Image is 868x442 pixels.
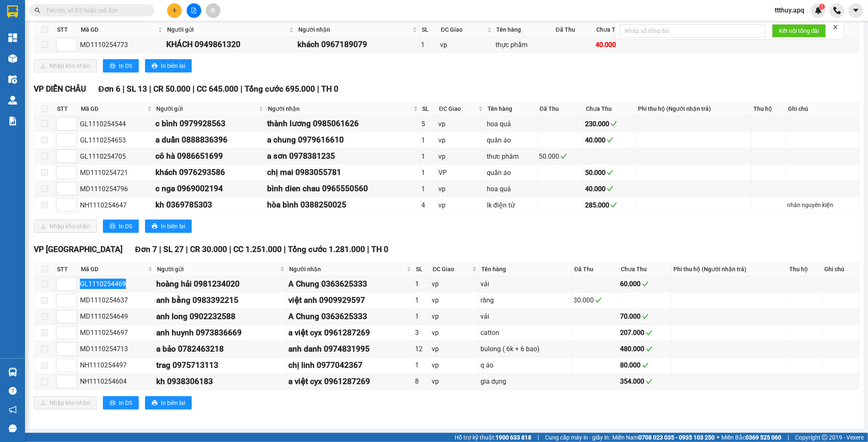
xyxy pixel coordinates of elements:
div: hòa bình 0388250025 [267,199,418,211]
div: anh huynh 0973836669 [156,327,285,339]
span: message [9,425,17,432]
div: chị linh 0977042367 [288,359,412,372]
div: 3 [415,327,429,338]
span: | [123,84,125,94]
div: kh 0369785303 [155,199,264,211]
span: check [607,137,613,143]
div: NH1110254604 [80,376,153,387]
div: quân áo [487,135,536,145]
div: MD1110254796 [80,184,153,194]
span: | [149,84,151,94]
div: MD1110254697 [80,327,153,338]
div: 354.000 [620,376,670,387]
div: GL1110254705 [80,151,153,162]
div: quần áo [487,167,536,178]
th: Ghi chú [823,262,859,276]
span: check [642,362,649,369]
span: In DS [119,222,132,231]
div: 1 [415,295,429,305]
img: warehouse-icon [8,54,17,63]
span: search [35,7,40,13]
div: anh danh 0974831995 [288,343,412,355]
span: 1 [820,4,823,10]
span: Người gửi [157,265,278,274]
td: GL1110254705 [79,148,154,165]
div: 1 [415,279,429,289]
div: A Chung 0363625333 [288,278,412,290]
span: In biên lai [161,398,185,407]
img: logo-vxr [7,5,18,18]
button: caret-down [848,3,863,18]
div: MD1110254773 [80,40,163,50]
span: | [367,245,369,254]
div: a chung 0979616610 [267,134,418,146]
button: file-add [187,3,201,18]
span: check [646,330,653,336]
div: hoàng hải 0981234020 [156,278,285,290]
span: Miền Bắc [721,433,781,442]
span: check [610,202,617,208]
div: cô hà 0986651699 [155,150,264,162]
button: printerIn biên lai [145,396,192,410]
div: vp [432,344,478,354]
div: vp [432,295,478,305]
div: 5 [422,119,435,129]
td: MD1110254713 [79,341,155,357]
input: Tìm tên, số ĐT hoặc mã đơn [46,6,144,15]
span: printer [110,223,115,230]
span: check [642,313,649,320]
span: check [560,153,567,160]
span: VP DIỄN CHÂU [34,84,86,94]
span: check [610,120,617,127]
th: SL [420,23,439,37]
div: a bảo 0782463218 [156,343,285,355]
th: Tên hàng [494,23,554,37]
td: GL1110254469 [79,276,155,292]
div: NH1110254647 [80,200,153,210]
span: Mã GD [81,104,145,113]
div: 40.000 [585,135,634,145]
div: q áo [480,360,570,370]
th: Đã Thu [554,23,594,37]
span: SL 13 [127,84,147,94]
span: Người nhận [289,265,405,274]
span: In DS [119,398,132,407]
td: NH1110254497 [79,357,155,374]
img: solution-icon [8,117,17,125]
div: c bình 0979928563 [155,117,264,130]
div: 1 [415,311,429,322]
th: Thu hộ [788,262,823,276]
img: phone-icon [833,7,841,14]
span: Miền Nam [612,433,715,442]
button: Kết nối tổng đài [772,24,826,37]
div: 12 [415,344,429,354]
span: ⚪️ [717,436,719,439]
th: Tên hàng [479,262,572,276]
div: răng [480,295,570,305]
button: printerIn biên lai [145,220,192,233]
div: MD1110254637 [80,295,153,305]
span: Kết nối tổng đài [779,26,819,35]
th: Chưa Thu [584,102,636,116]
div: 4 [422,200,435,210]
td: MD1110254721 [79,165,154,181]
th: Chưa Thu [594,23,646,37]
div: vp [440,40,493,50]
img: dashboard-icon [8,33,17,42]
td: GL1110254544 [79,116,154,132]
div: VP [438,167,484,178]
span: ttthuy.apq [768,5,811,15]
button: printerIn biên lai [145,59,192,72]
span: SL 27 [163,245,184,254]
div: trag 0975713113 [156,359,285,372]
span: In biên lai [161,222,185,231]
div: 480.000 [620,344,670,354]
span: | [186,245,188,254]
div: catton [480,327,570,338]
div: thực phẩm [495,40,552,50]
div: 80.000 [620,360,670,370]
span: ĐC Giao [441,25,485,34]
div: lk điện tử [487,200,536,210]
div: vp [432,279,478,289]
div: hoa quả [487,184,536,194]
